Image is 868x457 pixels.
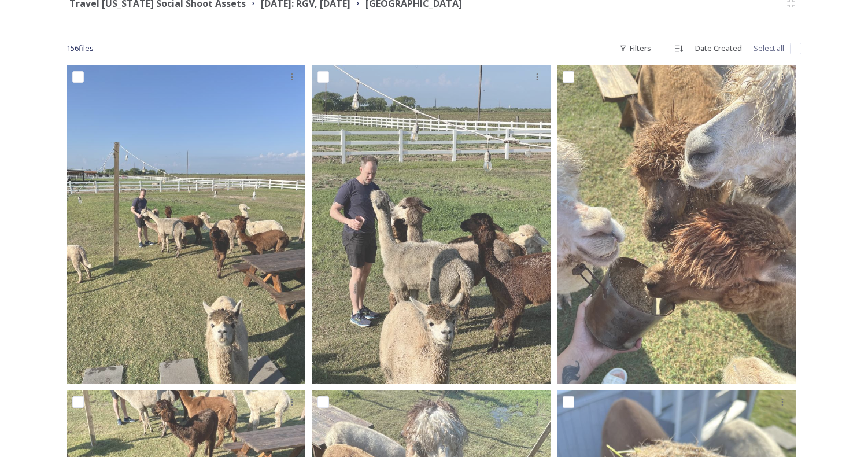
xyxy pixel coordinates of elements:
img: Alpaquita Ranch5.HEIC [557,65,796,384]
img: Alpaquita Ranch1.HEIC [312,65,551,384]
span: Select all [754,43,784,54]
img: Alpaquita Ranch2.HEIC [67,65,305,384]
div: Date Created [689,37,748,60]
div: Filters [614,37,657,60]
span: 156 file s [67,43,94,54]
